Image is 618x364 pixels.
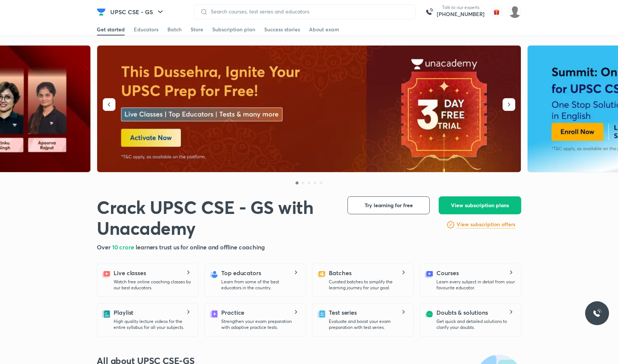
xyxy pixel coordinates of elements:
button: Try learning for free [347,196,430,214]
a: About exam [309,24,339,35]
span: learners trust us for online and offline coaching [136,243,265,251]
div: Get started [97,26,125,33]
div: Success stories [264,26,300,33]
span: Try learning for free [365,202,413,209]
p: High quality lecture videos for the entire syllabus for all your subjects. [114,318,192,330]
a: [PHONE_NUMBER] [437,10,485,18]
div: Store [191,26,203,33]
div: Educators [134,26,158,33]
p: Evaluate and boost your exam preparation with test series. [329,318,407,330]
a: View subscription offers [457,220,515,229]
div: Batch [167,26,182,33]
p: Watch free online coaching classes by our best educators. [114,279,192,291]
h5: Top educators [221,268,261,277]
a: Batch [167,24,182,35]
input: Search courses, test series and educators [208,9,410,15]
img: ttu [593,309,602,318]
p: Curated batches to simplify the learning journey for your goal. [329,279,407,291]
p: Learn every subject in detail from your favourite educator. [436,279,515,291]
p: Learn from some of the best educators in the country. [221,279,300,291]
h1: Crack UPSC CSE - GS with Unacademy [97,196,336,238]
p: Strengthen your exam preparation with adaptive practice tests. [221,318,300,330]
img: Company Logo [97,7,106,16]
p: Talk to our experts [437,4,485,10]
button: View subscription plans [439,196,521,214]
h5: Batches [329,268,351,277]
span: Over [97,243,112,251]
h5: Playlist [114,308,133,317]
h5: Doubts & solutions [436,308,488,317]
img: call-us [422,4,437,19]
h5: Live classes [114,268,146,277]
a: Success stories [264,24,300,35]
a: Subscription plan [212,24,255,35]
div: Subscription plan [212,26,255,33]
h5: Courses [436,268,458,277]
img: Diveesha Deevela [509,6,521,18]
a: Educators [134,24,158,35]
p: Get quick and detailed solutions to clarify your doubts. [436,318,515,330]
img: avatar [491,6,503,18]
h5: Practice [221,308,244,317]
a: Store [191,24,203,35]
h5: Test series [329,308,357,317]
a: Get started [97,24,125,35]
div: About exam [309,26,339,33]
span: 10 crore [112,243,136,251]
span: View subscription plans [451,202,509,209]
h6: View subscription offers [457,221,515,228]
button: UPSC CSE - GS [106,4,169,19]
